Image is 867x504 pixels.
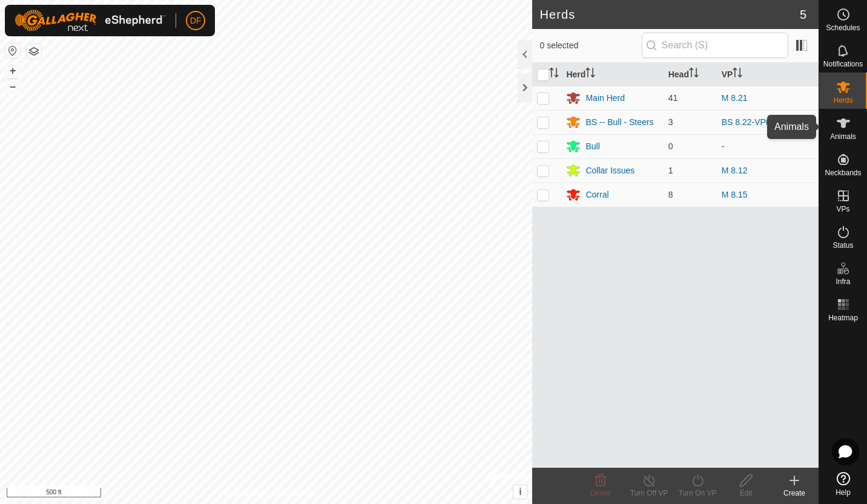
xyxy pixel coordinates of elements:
[668,117,673,127] span: 3
[549,69,559,79] p-sorticon: Activate to sort
[561,63,663,86] th: Herd
[668,190,673,199] span: 8
[190,15,202,27] span: DF
[5,63,20,78] button: +
[722,117,780,127] a: BS 8.22-VP001
[590,489,612,497] span: Delete
[585,116,653,129] div: BS -- Bull - Steers
[219,488,264,499] a: Privacy Policy
[836,489,851,496] span: Help
[717,63,819,86] th: VP
[836,205,849,213] span: VPs
[673,488,722,499] div: Turn On VP
[733,69,742,79] p-sorticon: Activate to sort
[5,79,20,94] button: –
[828,314,858,321] span: Heatmap
[539,7,799,22] h2: Herds
[722,488,770,499] div: Edit
[832,242,853,249] span: Status
[519,486,521,497] span: i
[830,133,856,140] span: Animals
[722,190,748,199] a: M 8.15
[625,488,673,499] div: Turn Off VP
[585,164,635,177] div: Collar Issues
[585,189,608,201] div: Corral
[800,5,806,24] span: 5
[5,44,20,58] button: Reset Map
[836,278,850,285] span: Infra
[668,166,673,175] span: 1
[689,69,699,79] p-sorticon: Activate to sort
[664,63,717,86] th: Head
[722,93,748,103] a: M 8.21
[585,92,625,105] div: Main Herd
[717,134,819,158] td: -
[585,69,595,79] p-sorticon: Activate to sort
[823,60,863,68] span: Notifications
[642,33,788,58] input: Search (S)
[513,485,527,499] button: i
[833,97,852,104] span: Herds
[278,488,314,499] a: Contact Us
[27,44,41,59] button: Map Layers
[825,169,861,176] span: Neckbands
[668,93,678,103] span: 41
[826,24,860,31] span: Schedules
[539,39,641,52] span: 0 selected
[585,140,599,153] div: Bull
[722,166,748,175] a: M 8.12
[770,488,819,499] div: Create
[15,10,166,31] img: Gallagher Logo
[819,467,867,501] a: Help
[668,141,673,151] span: 0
